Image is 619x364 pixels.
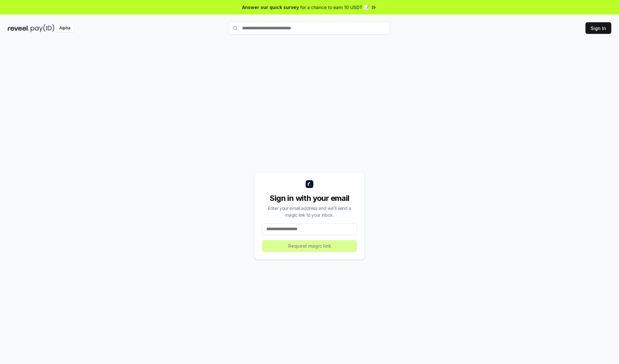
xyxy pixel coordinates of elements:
button: Sign In [585,22,611,34]
span: Answer our quick survey [242,4,299,11]
img: pay_id [31,24,54,32]
span: for a chance to earn 10 USDT 📝 [300,4,369,11]
div: Alpha [56,24,74,32]
img: reveel_dark [8,24,29,32]
img: logo_small [306,180,313,188]
div: Sign in with your email [262,193,357,203]
div: Enter your email address and we’ll send a magic link to your inbox. [262,205,357,218]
